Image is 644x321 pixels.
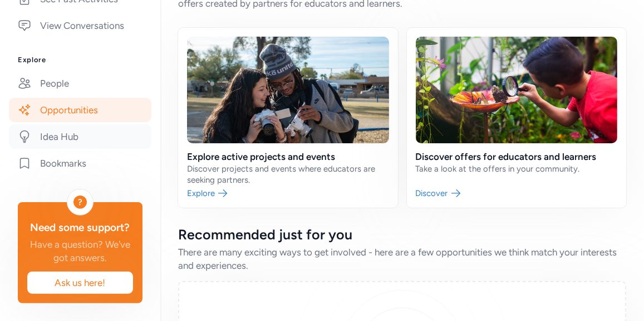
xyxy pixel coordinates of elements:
span: Ask us here! [36,276,124,289]
button: Ask us here! [27,271,134,294]
a: People [9,71,151,96]
a: View Conversations [9,13,151,38]
a: Opportunities [9,98,151,122]
a: Idea Hub [9,124,151,149]
div: Need some support? [27,220,134,235]
div: ? [73,195,87,209]
div: Recommended just for you [178,225,626,243]
div: There are many exciting ways to get involved - here are a few opportunities we think match your i... [178,245,626,272]
div: Have a question? We've got answers. [27,238,134,264]
a: Bookmarks [9,151,151,175]
h3: Explore [18,56,142,64]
